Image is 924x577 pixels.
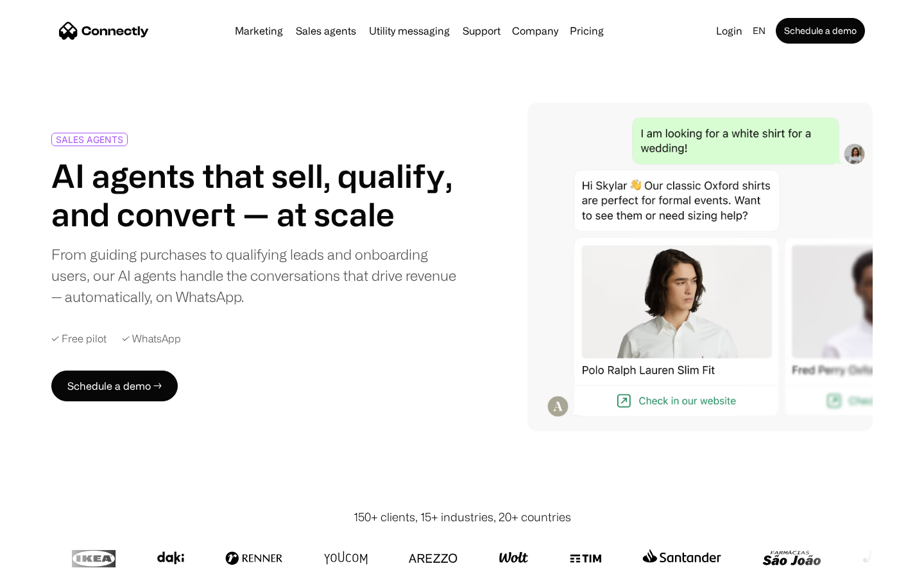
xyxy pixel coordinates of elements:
[51,156,457,233] h1: AI agents that sell, qualify, and convert — at scale
[753,22,766,40] div: en
[26,555,77,573] ul: Language list
[51,244,457,307] div: From guiding purchases to qualifying leads and onboarding users, our AI agents handle the convers...
[512,22,558,40] div: Company
[122,333,181,345] div: ✓ WhatsApp
[776,18,865,44] a: Schedule a demo
[364,26,455,36] a: Utility messaging
[711,22,748,40] a: Login
[354,508,571,526] div: 150+ clients, 15+ industries, 20+ countries
[458,26,506,36] a: Support
[230,26,288,36] a: Marketing
[13,553,77,573] aside: Language selected: English
[291,26,361,36] a: Sales agents
[51,371,178,401] a: Schedule a demo →
[56,135,123,144] div: SALES AGENTS
[51,333,107,345] div: ✓ Free pilot
[565,26,609,36] a: Pricing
